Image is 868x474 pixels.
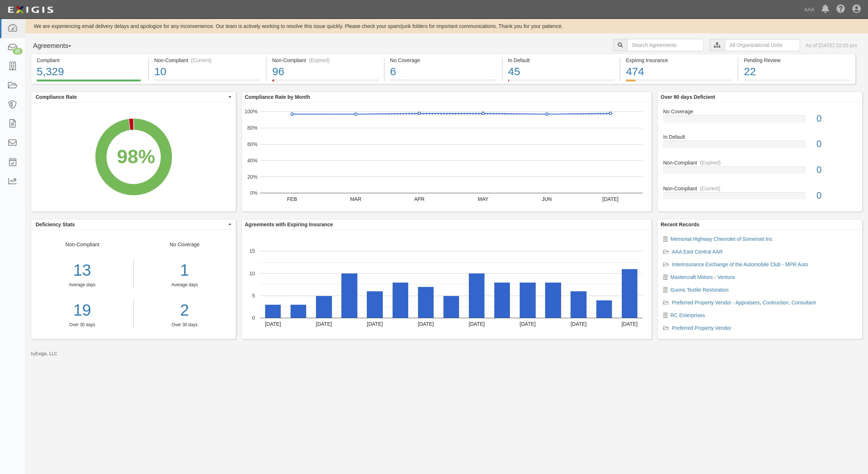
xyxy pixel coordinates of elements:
[37,64,143,80] div: 5,329
[309,57,330,64] div: (Expired)
[663,159,857,185] a: Non-Compliant(Expired)0
[670,274,735,280] a: Mastercraft Motors - Ventura
[670,236,772,242] a: Memorial Highway Chevrolet of Somerset Inc
[36,93,227,101] span: Compliance Rate
[31,299,133,322] a: 19
[390,57,496,64] div: No Coverage
[520,321,536,327] text: [DATE]
[670,287,729,293] a: Gunns Textile Restoration
[571,321,587,327] text: [DATE]
[658,133,862,141] div: In Default
[272,57,378,64] div: Non-Compliant (Expired)
[744,64,850,80] div: 22
[31,322,133,328] div: Over 30 days
[390,64,496,80] div: 6
[154,64,261,80] div: 10
[800,2,818,17] a: AAA
[245,94,310,100] b: Compliance Rate by Month
[31,219,236,230] button: Deficiency Stats
[672,262,808,267] a: Interinsurance Exchange of the Automobile Club - MPR Auto
[478,196,489,202] text: MAY
[5,3,56,16] img: logo-5460c22ac91f19d4615b14bd174203de0afe785f0fc80cf4dbbc73dc1793850b.png
[247,174,257,179] text: 20%
[367,321,383,327] text: [DATE]
[350,196,361,202] text: MAR
[242,230,652,339] svg: A chart.
[139,259,231,282] div: 1
[542,196,552,202] text: JUN
[247,158,257,163] text: 40%
[661,94,715,100] b: Over 90 days Deficient
[36,221,227,228] span: Deficiency Stats
[672,300,816,305] a: Preferred Property Vendor - Appraisers, Contruction, Consultant
[658,159,862,166] div: Non-Compliant
[508,57,615,64] div: In Default
[658,185,862,192] div: Non-Compliant
[670,312,705,318] a: RC Enterprises
[250,190,257,196] text: 0%
[247,125,257,131] text: 80%
[626,64,732,80] div: 474
[418,321,434,327] text: [DATE]
[267,80,384,85] a: Non-Compliant(Expired)96
[626,57,732,64] div: Expiring Insurance
[31,241,134,328] div: Non-Compliant
[385,80,502,85] a: No Coverage6
[658,108,862,115] div: No Coverage
[806,42,857,49] div: As of [DATE] 02:05 pm
[603,196,618,202] text: [DATE]
[672,249,723,255] a: AAA East Central AAR
[31,80,148,85] a: Compliant5,329
[154,57,261,64] div: Non-Compliant (Current)
[149,80,266,85] a: Non-Compliant(Current)10
[245,222,333,227] b: Agreements with Expiring Insurance
[139,282,231,288] div: Average days
[508,64,615,80] div: 45
[139,299,231,322] a: 2
[25,23,868,30] div: We are experiencing email delivery delays and apologize for any inconvenience. Our team is active...
[249,248,255,254] text: 15
[620,80,738,85] a: Expiring Insurance474
[627,39,704,51] input: Search Agreements
[738,80,856,85] a: Pending Review22
[316,321,332,327] text: [DATE]
[811,112,862,125] div: 0
[663,133,857,159] a: In Default0
[117,143,155,170] div: 98%
[663,185,857,205] a: Non-Compliant(Current)0
[252,293,255,299] text: 5
[249,270,255,276] text: 10
[31,259,133,282] div: 13
[31,92,236,102] button: Compliance Rate
[700,185,720,192] div: (Current)
[663,108,857,134] a: No Coverage0
[36,351,57,356] a: Exigis, LLC
[244,109,257,114] text: 100%
[252,315,255,321] text: 0
[811,138,862,151] div: 0
[134,241,236,328] div: No Coverage
[37,57,143,64] div: Compliant
[700,159,721,166] div: (Expired)
[31,351,57,357] small: by
[31,39,85,53] button: Agreements
[272,64,378,80] div: 96
[811,189,862,202] div: 0
[744,57,850,64] div: Pending Review
[265,321,281,327] text: [DATE]
[661,222,699,227] b: Recent Records
[503,80,620,85] a: In Default45
[242,102,652,211] svg: A chart.
[31,282,133,288] div: Average days
[31,102,236,211] svg: A chart.
[414,196,425,202] text: APR
[13,48,23,54] div: 25
[725,39,800,51] input: All Organizational Units
[191,57,211,64] div: (Current)
[139,322,231,328] div: Over 30 days
[287,196,297,202] text: FEB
